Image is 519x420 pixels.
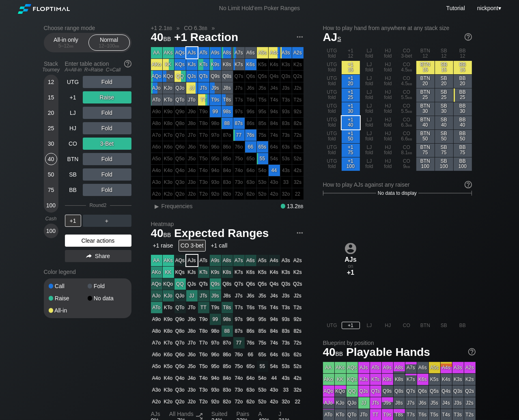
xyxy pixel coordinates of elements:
[345,243,356,254] img: icon-avatar.b40e07d9.svg
[408,122,412,128] span: bb
[88,283,127,289] div: Fold
[257,94,268,106] div: 100% fold in prior round
[222,141,233,153] div: 100% fold in prior round
[269,47,280,58] div: A4s
[210,141,221,153] div: 100% fold in prior round
[323,144,341,157] div: UTG fold
[150,31,172,45] span: 40
[360,130,379,143] div: LJ fold
[454,47,472,60] div: BB 12
[151,177,162,188] div: 100% fold in prior round
[174,153,186,164] div: 100% fold in prior round
[269,71,280,82] div: 100% fold in prior round
[186,129,198,141] div: 100% fold in prior round
[210,82,221,94] div: J9s
[151,59,162,70] div: AKo
[233,71,245,82] div: 100% fold in prior round
[210,129,221,141] div: 100% fold in prior round
[183,24,209,32] span: CO 6.3
[342,144,360,157] div: +1 75
[45,122,57,134] div: 25
[222,118,233,129] div: 88
[295,228,304,237] img: ellipsis.fd386fe8.svg
[292,129,304,141] div: 100% fold in prior round
[408,67,412,73] span: bb
[416,47,435,60] div: BTN 12
[174,177,186,188] div: 100% fold in prior round
[49,295,88,301] div: Raise
[45,199,57,211] div: 100
[83,153,131,165] div: Fold
[174,82,186,94] div: QJo
[416,144,435,157] div: BTN 75
[65,67,131,73] div: A=All-in R=Raise C=Call
[416,75,435,88] div: BTN 20
[92,43,126,49] div: 12 – 100
[292,71,304,82] div: 100% fold in prior round
[151,118,162,129] div: 100% fold in prior round
[83,168,131,181] div: Fold
[245,71,256,82] div: 100% fold in prior round
[245,141,256,153] div: 66
[408,81,412,86] span: bb
[342,88,360,102] div: +1 25
[163,153,174,164] div: 100% fold in prior round
[198,165,209,176] div: 100% fold in prior round
[280,118,292,129] div: 100% fold in prior round
[360,144,379,157] div: LJ fold
[342,75,360,88] div: +1 20
[47,35,85,50] div: All-in only
[222,129,233,141] div: 100% fold in prior round
[202,25,207,31] span: bb
[245,153,256,164] div: 100% fold in prior round
[49,283,88,289] div: Call
[164,34,171,43] span: bb
[186,141,198,153] div: 100% fold in prior round
[435,61,453,74] div: SB 15
[65,91,81,103] div: +1
[416,157,435,171] div: BTN 100
[83,76,131,88] div: Fold
[186,165,198,176] div: 100% fold in prior round
[323,47,341,60] div: UTG fold
[379,116,397,129] div: HJ fold
[174,141,186,153] div: 100% fold in prior round
[163,177,174,188] div: 100% fold in prior round
[174,94,186,106] div: QTo
[360,88,379,102] div: LJ fold
[174,165,186,176] div: 100% fold in prior round
[210,94,221,106] div: T9s
[151,47,162,58] div: AA
[408,95,412,100] span: bb
[280,153,292,164] div: 100% fold in prior round
[245,59,256,70] div: K6s
[83,91,131,103] div: Raise
[90,35,128,50] div: Normal
[233,129,245,141] div: 77
[360,157,379,171] div: LJ fold
[222,177,233,188] div: 100% fold in prior round
[172,25,184,31] span: »
[65,168,81,181] div: SB
[257,82,268,94] div: 100% fold in prior round
[477,5,498,11] span: nickpont
[186,94,198,106] div: JTo
[280,141,292,153] div: 100% fold in prior round
[245,94,256,106] div: 100% fold in prior round
[198,59,209,70] div: KTs
[454,75,472,88] div: BB 20
[207,25,219,31] span: »
[45,225,57,237] div: 100
[83,122,131,134] div: Fold
[245,165,256,176] div: 100% fold in prior round
[435,157,453,171] div: SB 100
[292,94,304,106] div: 100% fold in prior round
[65,153,81,165] div: BTN
[454,88,472,102] div: BB 25
[174,118,186,129] div: 100% fold in prior round
[198,106,209,117] div: 100% fold in prior round
[257,47,268,58] div: A5s
[269,59,280,70] div: 100% fold in prior round
[198,71,209,82] div: QTs
[257,106,268,117] div: 100% fold in prior round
